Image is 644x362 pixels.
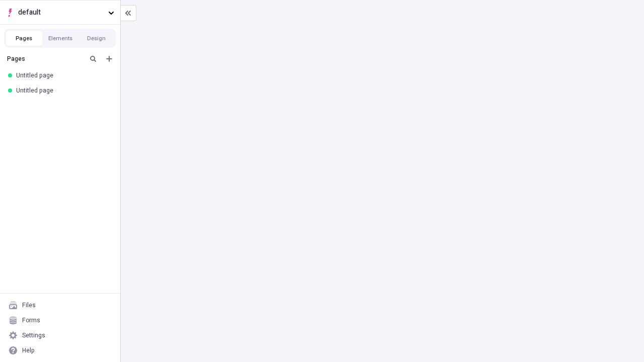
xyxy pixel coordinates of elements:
[22,346,35,354] div: Help
[6,31,42,46] button: Pages
[42,31,78,46] button: Elements
[103,53,115,65] button: Add new
[16,71,108,79] div: Untitled page
[78,31,115,46] button: Design
[22,316,40,324] div: Forms
[18,7,104,18] span: default
[22,331,45,339] div: Settings
[16,86,108,95] div: Untitled page
[22,301,36,309] div: Files
[7,55,83,63] div: Pages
